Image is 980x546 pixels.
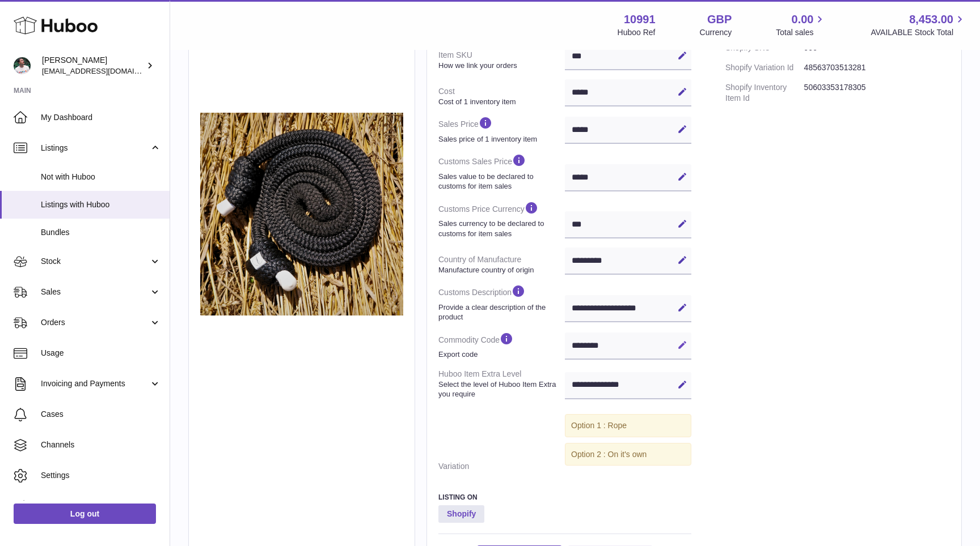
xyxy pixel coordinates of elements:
dt: Customs Price Currency [438,196,565,243]
span: Cases [41,409,161,420]
span: 8,453.00 [909,12,953,27]
strong: Provide a clear description of the product [438,302,562,322]
dt: Customs Description [438,279,565,326]
span: Usage [41,348,161,359]
span: Total sales [776,27,826,38]
a: 0.00 Total sales [776,12,826,38]
dt: Sales Price [438,111,565,148]
span: Orders [41,317,149,328]
span: Sales [41,287,149,297]
span: AVAILABLE Stock Total [871,27,966,38]
span: Invoicing and Payments [41,378,149,389]
img: Untitleddesign_1.png [200,113,403,315]
strong: Sales currency to be declared to customs for item sales [438,219,562,238]
span: My Dashboard [41,112,161,123]
span: Settings [41,470,161,481]
div: Huboo Ref [618,27,656,38]
span: Not with Huboo [41,172,161,182]
strong: Sales value to be declared to customs for item sales [438,172,562,191]
span: Stock [41,256,149,267]
strong: Shopify [438,505,484,523]
dt: Customs Sales Price [438,148,565,195]
span: 0.00 [792,12,814,27]
span: Listings [41,143,149,153]
div: Currency [700,27,732,38]
strong: GBP [707,12,732,27]
span: Listings with Huboo [41,199,161,210]
dt: Huboo Item Extra Level [438,364,565,404]
strong: Export code [438,349,562,360]
strong: Select the level of Huboo Item Extra you require [438,379,562,399]
strong: Sales price of 1 inventory item [438,134,562,144]
dt: Country of Manufacture [438,250,565,279]
dt: Shopify Variation Id [725,58,804,78]
strong: How we link your orders [438,61,562,71]
div: [PERSON_NAME] [42,55,144,76]
a: Log out [14,504,156,524]
strong: Cost of 1 inventory item [438,97,562,107]
img: timshieff@gmail.com [14,57,31,74]
dd: 50603353178305 [804,78,950,108]
dt: Cost [438,82,565,111]
span: Bundles [41,227,161,238]
span: [EMAIL_ADDRESS][DOMAIN_NAME] [42,66,167,75]
div: Option 1 : Rope [565,414,691,437]
span: Channels [41,440,161,450]
dd: 48563703513281 [804,58,950,78]
div: Option 2 : On it's own [565,443,691,466]
dt: Item SKU [438,45,565,75]
dt: Commodity Code [438,327,565,364]
dt: Shopify Inventory Item Id [725,78,804,108]
a: 8,453.00 AVAILABLE Stock Total [871,12,966,38]
strong: Manufacture country of origin [438,265,562,275]
strong: 10991 [624,12,656,27]
h3: Listing On [438,493,691,502]
dt: Variation [438,457,565,476]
